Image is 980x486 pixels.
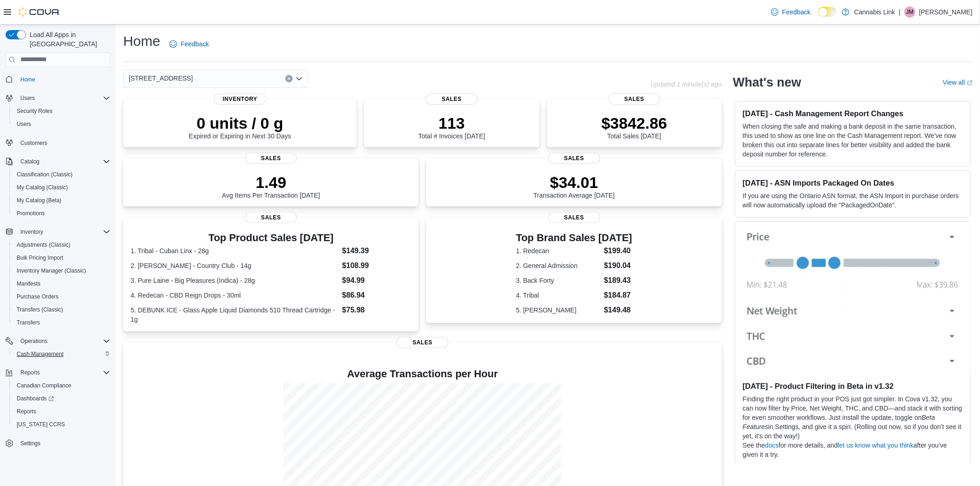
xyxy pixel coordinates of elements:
dd: $86.94 [342,290,412,301]
span: Manifests [17,280,40,287]
dt: 3. Pure Laine - Big Pleasures (Indica) - 28g [131,276,339,285]
a: Dashboards [9,392,114,405]
dt: 4. Tribal [516,291,600,300]
span: Settings [20,440,40,447]
button: Classification (Classic) [9,168,114,181]
span: Users [13,118,110,130]
p: [PERSON_NAME] [919,6,973,18]
h3: [DATE] - ASN Imports Packaged On Dates [743,178,963,187]
span: Sales [426,93,477,105]
button: My Catalog (Beta) [9,194,114,207]
span: Dashboards [17,395,54,402]
span: Reports [13,406,110,417]
button: Adjustments (Classic) [9,238,114,251]
span: Promotions [13,208,110,219]
a: docs [765,442,779,449]
p: | [899,6,901,18]
dd: $190.04 [604,260,632,271]
p: Updated 1 minute(s) ago [651,81,722,88]
a: Settings [17,438,44,449]
div: Joshua Meanney [905,6,916,18]
span: Settings [17,437,110,449]
p: If you are using the Ontario ASN format, the ASN Import in purchase orders will now automatically... [743,191,963,210]
button: Transfers (Classic) [9,303,114,316]
span: Catalog [17,156,110,167]
button: Customers [2,136,114,150]
h3: Top Product Sales [DATE] [131,232,411,243]
button: Promotions [9,207,114,220]
span: Sales [609,93,660,105]
button: Canadian Compliance [9,379,114,392]
span: My Catalog (Beta) [13,195,110,206]
button: Users [17,93,38,104]
span: Washington CCRS [13,419,110,430]
a: [US_STATE] CCRS [13,419,69,430]
svg: External link [967,80,973,86]
span: JM [906,6,914,18]
div: Expired or Expiring in Next 30 Days [189,114,291,140]
span: Catalog [20,158,39,165]
span: Sales [245,212,297,223]
dt: 4. Redecan - CBD Reign Drops - 30ml [131,291,339,300]
a: Feedback [767,3,814,21]
span: Bulk Pricing Import [13,252,110,263]
a: Reports [13,406,40,417]
button: Inventory [17,226,47,237]
span: Cash Management [17,350,63,358]
a: Purchase Orders [13,291,63,302]
button: Bulk Pricing Import [9,251,114,264]
a: Promotions [13,208,49,219]
span: My Catalog (Classic) [13,182,110,193]
button: Manifests [9,277,114,290]
p: 113 [418,114,485,132]
p: 1.49 [222,173,320,192]
span: Inventory [20,228,43,236]
p: Finding the right product in your POS just got simpler. In Cova v1.32, you can now filter by Pric... [743,394,963,441]
span: Sales [548,212,600,223]
div: Total Sales [DATE] [602,114,667,140]
button: Security Roles [9,105,114,118]
span: Inventory [17,226,110,237]
nav: Complex example [6,69,110,474]
button: Open list of options [295,75,303,82]
span: Transfers [17,319,40,326]
span: Inventory Manager (Classic) [17,267,86,274]
h1: Home [123,32,160,50]
button: Reports [2,366,114,379]
a: Security Roles [13,106,56,117]
span: Load All Apps in [GEOGRAPHIC_DATA] [26,30,110,49]
span: Reports [17,408,36,415]
dd: $108.99 [342,260,412,271]
button: Cash Management [9,348,114,361]
p: 0 units / 0 g [189,114,291,132]
span: Operations [17,336,110,347]
span: Dashboards [13,393,110,404]
span: My Catalog (Classic) [17,184,68,191]
dt: 2. General Admission [516,261,600,270]
button: Catalog [2,155,114,168]
button: Inventory Manager (Classic) [9,264,114,277]
button: Catalog [17,156,43,167]
dd: $149.39 [342,245,412,256]
p: Cannabis Link [854,6,895,18]
dt: 2. [PERSON_NAME] - Country Club - 14g [131,261,339,270]
span: Manifests [13,278,110,289]
dd: $184.87 [604,290,632,301]
img: Cova [19,7,60,17]
button: Clear input [285,75,293,82]
a: Inventory Manager (Classic) [13,265,90,276]
a: Canadian Compliance [13,380,75,391]
span: Customers [20,139,47,147]
button: Transfers [9,316,114,329]
dt: 5. DEBUNK ICE - Glass Apple Liquid Diamonds 510 Thread Cartridge - 1g [131,305,339,324]
dt: 1. Tribal - Cuban Linx - 28g [131,246,339,255]
span: Feedback [181,39,209,49]
button: [US_STATE] CCRS [9,418,114,431]
p: See the for more details, and after you’ve given it a try. [743,441,963,459]
p: When closing the safe and making a bank deposit in the same transaction, this used to show as one... [743,122,963,159]
em: Beta Features [743,414,936,430]
a: Manifests [13,278,44,289]
span: Classification (Classic) [13,169,110,180]
a: Bulk Pricing Import [13,252,67,263]
span: Transfers (Classic) [13,304,110,315]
